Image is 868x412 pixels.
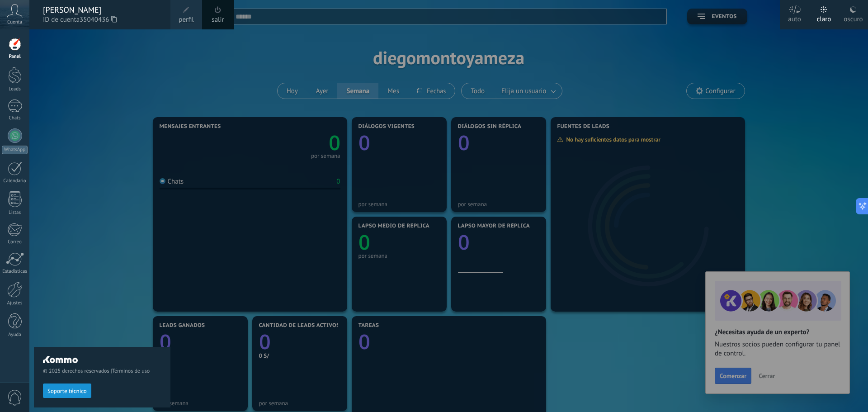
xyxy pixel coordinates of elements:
span: ID de cuenta [43,15,161,25]
div: WhatsApp [2,146,28,154]
div: Ajustes [2,300,28,306]
div: Calendario [2,178,28,184]
div: Leads [2,86,28,92]
div: Ayuda [2,332,28,338]
div: Estadísticas [2,269,28,275]
a: Soporte técnico [43,387,91,394]
div: [PERSON_NAME] [43,5,161,15]
div: Chats [2,115,28,121]
a: salir [212,15,224,25]
span: 35040436 [80,15,117,25]
div: Correo [2,239,28,245]
div: Panel [2,54,28,60]
div: auto [788,6,801,29]
span: perfil [179,15,193,25]
a: Términos de uso [112,368,150,374]
div: Listas [2,210,28,216]
span: Soporte técnico [47,388,87,394]
div: claro [817,6,831,29]
span: © 2025 derechos reservados | [43,368,161,374]
span: Cuenta [7,19,22,25]
button: Soporte técnico [43,384,91,398]
div: oscuro [844,6,863,29]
